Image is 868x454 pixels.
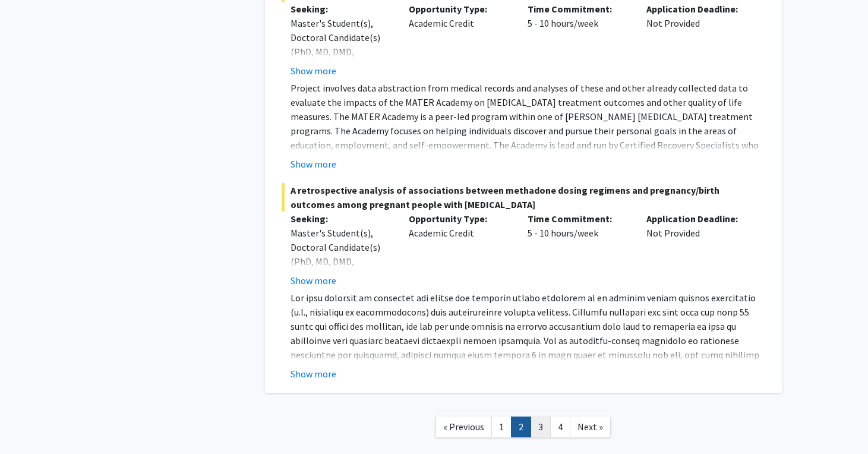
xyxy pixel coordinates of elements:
div: Academic Credit [400,2,519,78]
div: Not Provided [637,2,756,78]
p: Application Deadline: [646,212,747,226]
p: Time Commitment: [528,212,629,226]
div: Academic Credit [400,212,519,288]
p: Opportunity Type: [409,2,510,16]
a: Next [570,417,611,437]
p: Time Commitment: [528,2,629,16]
div: Master's Student(s), Doctoral Candidate(s) (PhD, MD, DMD, PharmD, etc.) [291,16,392,73]
p: Opportunity Type: [409,212,510,226]
p: Project involves data abstraction from medical records and analyses of these and other already co... [291,81,765,166]
span: Next » [577,421,603,433]
button: Show more [291,367,336,381]
div: 5 - 10 hours/week [519,212,637,288]
p: Application Deadline: [646,2,747,16]
button: Show more [291,273,336,288]
p: Seeking: [291,212,392,226]
div: Master's Student(s), Doctoral Candidate(s) (PhD, MD, DMD, PharmD, etc.) [291,226,392,283]
iframe: Chat [9,401,50,445]
span: A retrospective analysis of associations between methadone dosing regimens and pregnancy/birth ou... [282,183,765,212]
span: « Previous [443,421,484,433]
button: Show more [291,64,336,78]
nav: Page navigation [265,405,782,453]
p: Lor ipsu dolorsit am consectet adi elitse doe temporin utlabo etdolorem al en adminim veniam quis... [291,291,765,433]
a: 3 [531,417,551,437]
a: 2 [511,417,531,437]
a: Previous [435,417,492,437]
div: 5 - 10 hours/week [519,2,637,78]
p: Seeking: [291,2,392,16]
button: Show more [291,157,336,171]
div: Not Provided [637,212,756,288]
a: 4 [550,417,570,437]
a: 1 [491,417,512,437]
